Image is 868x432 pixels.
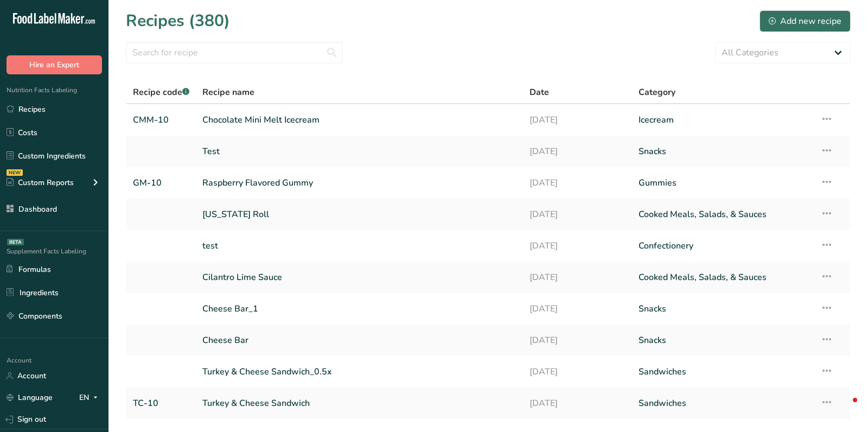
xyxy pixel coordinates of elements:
span: Category [639,86,675,99]
a: [DATE] [529,329,626,352]
a: [DATE] [529,266,626,289]
a: [DATE] [529,392,626,415]
a: Turkey & Cheese Sandwich_0.5x [202,360,516,383]
a: Turkey & Cheese Sandwich [202,392,516,415]
h1: Recipes (380) [126,9,230,33]
div: Add new recipe [769,15,841,28]
iframe: Intercom live chat [831,395,857,421]
a: [DATE] [529,171,626,194]
a: Chocolate Mini Melt Icecream [202,109,516,131]
a: [DATE] [529,203,626,226]
a: Raspberry Flavored Gummy [202,171,516,194]
a: [DATE] [529,234,626,257]
a: Snacks [639,329,807,352]
input: Search for recipe [126,42,343,63]
a: Snacks [639,297,807,320]
a: CMM-10 [133,109,189,131]
button: Hire an Expert [7,55,102,74]
div: Custom Reports [7,177,74,188]
a: Icecream [639,109,807,131]
a: Language [7,388,53,407]
a: Cheese Bar [202,329,516,352]
a: Cheese Bar_1 [202,297,516,320]
a: test [202,234,516,257]
div: NEW [7,169,23,176]
a: [DATE] [529,140,626,163]
a: [US_STATE] Roll [202,203,516,226]
a: Confectionery [639,234,807,257]
a: Cooked Meals, Salads, & Sauces [639,266,807,289]
a: GM-10 [133,171,189,194]
span: Date [529,86,549,99]
span: Recipe name [202,86,254,99]
a: TC-10 [133,392,189,415]
a: Sandwiches [639,392,807,415]
a: [DATE] [529,360,626,383]
a: Cilantro Lime Sauce [202,266,516,289]
a: Sandwiches [639,360,807,383]
a: Snacks [639,140,807,163]
a: [DATE] [529,297,626,320]
div: EN [79,391,102,404]
a: [DATE] [529,109,626,131]
a: Cooked Meals, Salads, & Sauces [639,203,807,226]
div: BETA [7,239,24,245]
span: Recipe code [133,86,189,98]
a: Test [202,140,516,163]
button: Add new recipe [759,10,851,32]
a: Gummies [639,171,807,194]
